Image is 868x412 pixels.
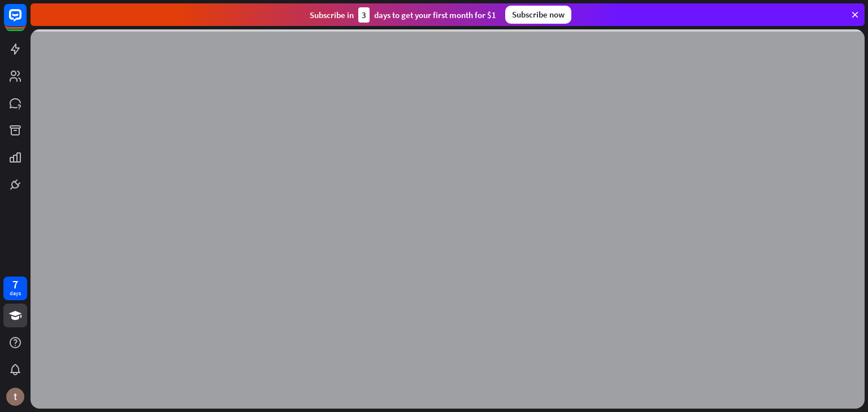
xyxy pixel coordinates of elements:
div: Subscribe now [505,6,571,24]
div: 7 [12,279,18,290]
div: days [10,290,21,297]
a: 7 days [3,277,27,300]
div: 3 [358,7,370,23]
div: Subscribe in days to get your first month for $1 [310,7,496,23]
